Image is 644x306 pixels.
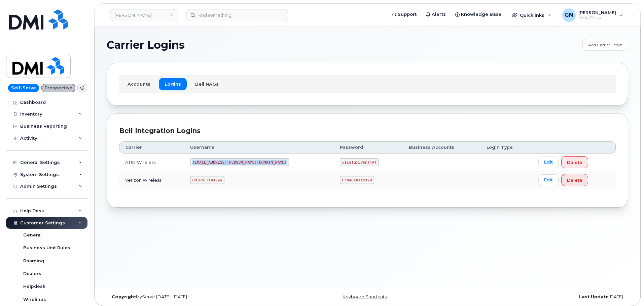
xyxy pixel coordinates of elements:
[334,141,403,154] th: Password
[159,78,187,90] a: Logins
[567,159,582,166] span: Delete
[538,157,559,168] a: Edit
[184,141,334,154] th: Username
[343,294,387,299] a: Keyboard Shortcuts
[122,78,156,90] a: Accounts
[340,158,379,166] code: u$za!gx5VbntTAf
[480,141,532,154] th: Login Type
[119,126,616,136] div: Bell Integration Logins
[189,78,224,90] a: Bell NAGs
[119,141,184,154] th: Carrier
[582,39,628,51] a: Add Carrier Login
[107,40,185,50] span: Carrier Logins
[112,294,136,299] strong: Copyright
[119,171,184,189] td: Verizon Wireless
[561,174,588,186] button: Delete
[190,176,224,184] code: DMIRollinsVZW
[340,176,374,184] code: P!nkGlasses78
[107,294,281,300] div: MyServe [DATE]–[DATE]
[579,294,609,299] strong: Last Update
[538,174,559,186] a: Edit
[561,156,588,168] button: Delete
[567,177,582,183] span: Delete
[190,158,289,166] code: [EMAIL_ADDRESS][PERSON_NAME][DOMAIN_NAME]
[403,141,480,154] th: Business Accounts
[119,154,184,171] td: AT&T Wireless
[454,294,628,300] div: [DATE]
